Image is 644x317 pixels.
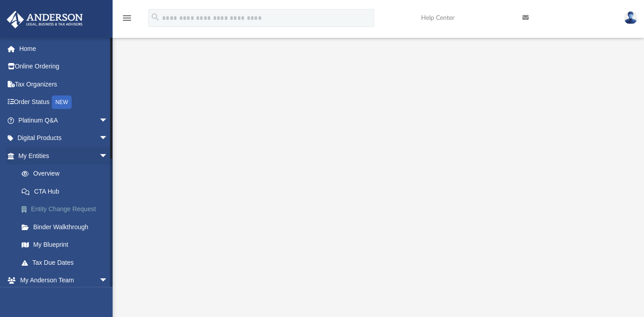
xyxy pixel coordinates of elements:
[13,200,122,218] a: Entity Change Request
[6,147,122,165] a: My Entitiesarrow_drop_down
[99,129,117,148] span: arrow_drop_down
[122,13,132,23] i: menu
[6,111,122,129] a: Platinum Q&Aarrow_drop_down
[4,11,86,28] img: Anderson Advisors Platinum Portal
[13,254,122,272] a: Tax Due Dates
[122,17,132,23] a: menu
[52,95,72,109] div: NEW
[99,111,117,130] span: arrow_drop_down
[13,236,117,254] a: My Blueprint
[99,272,117,290] span: arrow_drop_down
[6,75,122,93] a: Tax Organizers
[6,58,122,76] a: Online Ordering
[6,129,122,147] a: Digital Productsarrow_drop_down
[13,182,122,200] a: CTA Hub
[6,272,117,290] a: My Anderson Teamarrow_drop_down
[99,147,117,165] span: arrow_drop_down
[13,165,122,183] a: Overview
[6,93,122,112] a: Order StatusNEW
[624,11,637,24] img: User Pic
[150,12,160,22] i: search
[6,40,122,58] a: Home
[13,218,122,236] a: Binder Walkthrough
